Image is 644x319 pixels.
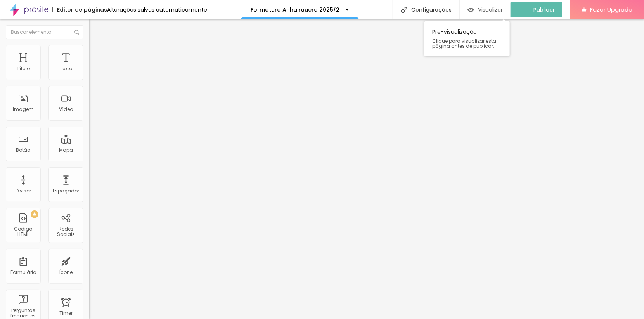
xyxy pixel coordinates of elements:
button: Visualizar [460,2,511,17]
input: Buscar elemento [6,25,83,39]
div: Editor de páginas [52,7,107,12]
div: Timer [59,310,73,316]
iframe: Editor [89,19,644,319]
span: Publicar [533,7,555,13]
div: Divisor [16,188,31,194]
div: Espaçador [53,188,79,194]
div: Pre-visualização [424,21,510,56]
div: Texto [60,66,72,71]
div: Título [17,66,30,71]
div: Botão [16,147,31,153]
img: view-1.svg [467,7,474,13]
img: Icone [74,30,79,35]
div: Vídeo [59,107,73,112]
div: Mapa [59,147,73,153]
div: Ícone [59,270,73,275]
div: Formulário [10,270,36,275]
button: Publicar [511,2,562,17]
span: Clique para visualizar esta página antes de publicar. [432,38,502,49]
div: Redes Sociais [50,226,81,238]
div: Perguntas frequentes [8,308,38,319]
span: Visualizar [478,7,503,13]
div: Código HTML [8,226,38,238]
span: Fazer Upgrade [590,6,632,13]
div: Imagem [13,107,34,112]
div: Alterações salvas automaticamente [107,7,207,12]
p: Formatura Anhanguera 2025/2 [251,7,339,12]
img: Icone [401,7,407,13]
